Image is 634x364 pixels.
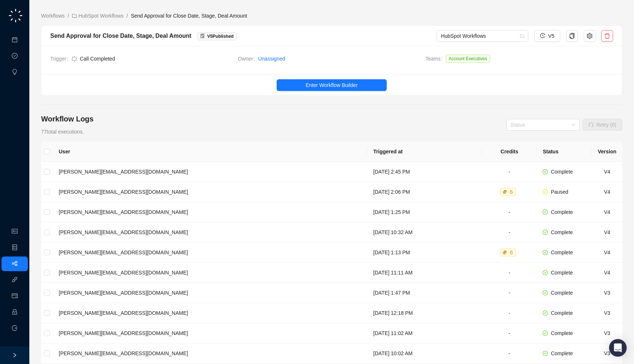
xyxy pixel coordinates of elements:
td: - [482,162,537,182]
td: [DATE] 2:45 PM [367,162,482,182]
span: Complete [551,229,573,235]
td: [DATE] 2:06 PM [367,182,482,202]
div: 6 [509,188,514,196]
span: Complete [551,209,573,215]
span: Complete [551,290,573,296]
th: Triggered at [367,142,482,162]
span: Trigger [50,55,72,63]
td: [DATE] 1:47 PM [367,283,482,303]
img: logo-small-C4UdH2pc.png [7,7,24,24]
span: check-circle [543,310,548,316]
td: V3 [592,283,622,303]
td: V4 [592,182,622,202]
td: [PERSON_NAME][EMAIL_ADDRESS][DOMAIN_NAME] [53,162,367,182]
li: / [127,12,128,20]
div: Open Intercom Messenger [609,339,627,357]
span: V5 [548,32,554,40]
span: copy [569,33,575,39]
td: [PERSON_NAME][EMAIL_ADDRESS][DOMAIN_NAME] [53,202,367,222]
span: Complete [551,169,573,175]
span: setting [587,33,593,39]
span: Account Executives [446,55,490,63]
td: - [482,202,537,222]
button: Enter Workflow Builder [277,79,387,91]
span: logout [12,325,18,331]
th: User [53,142,367,162]
span: right [12,353,17,358]
td: [DATE] 11:02 AM [367,323,482,343]
td: - [482,303,537,323]
td: [PERSON_NAME][EMAIL_ADDRESS][DOMAIN_NAME] [53,222,367,243]
td: V4 [592,202,622,222]
span: check-circle [543,230,548,235]
td: [DATE] 11:11 AM [367,263,482,283]
span: check-circle [543,250,548,255]
span: file-done [200,34,205,38]
td: [PERSON_NAME][EMAIL_ADDRESS][DOMAIN_NAME] [53,243,367,263]
td: [DATE] 10:02 AM [367,343,482,364]
td: V4 [592,222,622,243]
th: Credits [482,142,537,162]
span: Complete [551,330,573,336]
span: Complete [551,250,573,255]
span: Complete [551,350,573,356]
span: check-circle [543,210,548,215]
span: Call Completed [80,56,115,62]
span: Enter Workflow Builder [306,81,358,89]
td: - [482,323,537,343]
span: delete [604,33,610,39]
td: [PERSON_NAME][EMAIL_ADDRESS][DOMAIN_NAME] [53,182,367,202]
span: check-circle [543,351,548,356]
span: folder [72,13,77,18]
span: V 5 Published [207,34,234,39]
span: check-circle [543,331,548,336]
h4: Workflow Logs [41,114,94,124]
td: V4 [592,162,622,182]
td: [PERSON_NAME][EMAIL_ADDRESS][DOMAIN_NAME] [53,263,367,283]
td: [PERSON_NAME][EMAIL_ADDRESS][DOMAIN_NAME] [53,323,367,343]
span: 77 total executions. [41,129,84,135]
span: Complete [551,310,573,316]
span: HubSpot Workflows [441,30,524,41]
a: Unassigned [258,55,285,63]
span: Send Approval for Close Date, Stage, Deal Amount [131,13,247,19]
a: Enter Workflow Builder [41,79,622,91]
td: V4 [592,263,622,283]
td: - [482,222,537,243]
span: Complete [551,270,573,276]
span: check-circle [543,169,548,174]
td: - [482,283,537,303]
td: V4 [592,243,622,263]
a: Workflows [40,12,66,20]
button: Retry (0) [583,119,622,131]
td: [DATE] 12:18 PM [367,303,482,323]
div: Send Approval for Close Date, Stage, Deal Amount [50,31,192,40]
span: pause-circle [543,189,548,194]
td: V3 [592,343,622,364]
span: Paused [551,189,568,195]
td: [DATE] 1:13 PM [367,243,482,263]
th: Version [592,142,622,162]
td: [DATE] 10:32 AM [367,222,482,243]
td: [DATE] 1:25 PM [367,202,482,222]
td: [PERSON_NAME][EMAIL_ADDRESS][DOMAIN_NAME] [53,283,367,303]
span: check-circle [543,270,548,275]
td: V3 [592,303,622,323]
td: [PERSON_NAME][EMAIL_ADDRESS][DOMAIN_NAME] [53,303,367,323]
span: Owner [238,55,258,63]
td: V3 [592,323,622,343]
td: [PERSON_NAME][EMAIL_ADDRESS][DOMAIN_NAME] [53,343,367,364]
span: history [540,33,545,38]
span: check-circle [543,290,548,295]
img: logo-small-inverted-DW8HDUn_.png [72,56,77,62]
a: folder HubSpot Workflows [70,12,125,20]
button: V5 [534,30,560,42]
td: - [482,263,537,283]
li: / [68,12,69,20]
th: Status [537,142,592,162]
div: 6 [509,249,514,256]
span: Teams [426,55,446,66]
td: - [482,343,537,364]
